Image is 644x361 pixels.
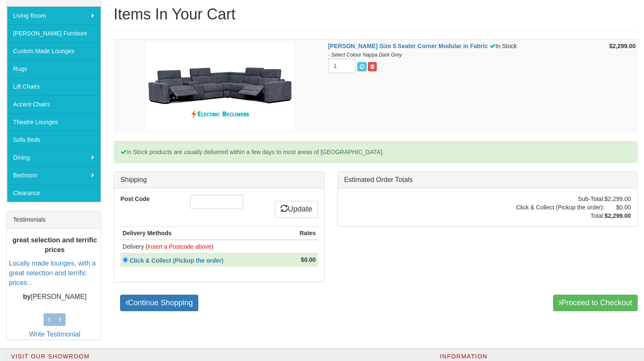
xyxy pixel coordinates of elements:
[9,260,96,287] a: Locally made lounges, with a great selection and terrific prices...
[7,211,101,228] div: Testimonials
[148,243,211,250] font: Insert a Postcode above
[114,6,638,23] h1: Items In Your Cart
[7,95,101,113] a: Accent Chairs
[516,212,604,220] td: Total:
[7,166,101,184] a: Bedroom
[7,24,101,42] a: [PERSON_NAME] Furniture
[23,293,31,300] b: by
[146,42,294,130] img: Marlow King Size 5 Seater Corner Modular in Fabric
[516,195,604,203] td: Sub-Total:
[121,176,318,184] h3: Shipping
[7,7,101,24] a: Living Room
[344,176,631,184] h3: Estimated Order Totals
[7,60,101,78] a: Rugs
[326,40,595,133] td: In Stock
[130,257,224,264] strong: Click & Collect (Pickup the order)
[609,43,636,49] strong: $2,299.00
[516,203,604,212] td: Click & Collect (Pickup the order):
[301,256,316,263] strong: $0.00
[7,131,101,149] a: Sofa Beds
[128,257,228,264] a: Click & Collect (Pickup the order)
[114,141,638,163] div: In Stock products are usually delivered within a few days to most areas of [GEOGRAPHIC_DATA].
[605,212,631,219] strong: $2,299.00
[7,184,101,202] a: Clearance
[328,52,402,58] i: - Select Colour Nappa Dark Grey
[114,195,184,203] label: Post Code
[7,149,101,166] a: Dining
[605,203,631,212] td: $0.00
[123,230,172,236] strong: Delivery Methods
[7,78,101,95] a: Lift Chairs
[29,331,80,338] a: Write Testimonial
[605,195,631,203] td: $2,299.00
[7,113,101,131] a: Theatre Lounges
[121,240,287,253] td: Delivery ( )
[275,201,318,218] a: Update
[300,230,316,236] strong: Rates
[328,43,488,49] a: [PERSON_NAME] Size 5 Seater Corner Modular in Fabric
[7,42,101,60] a: Custom Made Lounges
[12,236,97,253] b: great selection and terrific prices
[9,292,101,302] p: [PERSON_NAME]
[553,295,638,312] a: Proceed to Checkout
[120,295,198,312] a: Continue Shopping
